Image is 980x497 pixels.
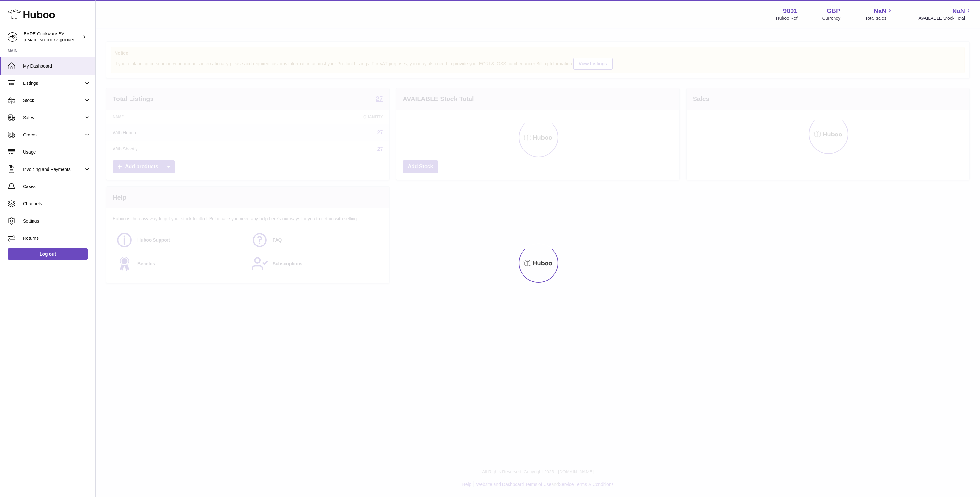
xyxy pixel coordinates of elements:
[23,98,84,104] span: Stock
[23,132,84,138] span: Orders
[23,63,91,69] span: My Dashboard
[23,184,91,190] span: Cases
[8,32,17,42] img: info@barecookware.com
[865,7,894,21] a: NaN Total sales
[23,235,91,241] span: Returns
[8,248,88,260] a: Log out
[822,15,841,21] div: Currency
[23,80,84,86] span: Listings
[24,37,94,42] span: [EMAIL_ADDRESS][DOMAIN_NAME]
[865,15,894,21] span: Total sales
[23,201,91,207] span: Channels
[918,15,972,21] span: AVAILABLE Stock Total
[23,218,91,224] span: Settings
[952,7,965,15] span: NaN
[918,7,972,21] a: NaN AVAILABLE Stock Total
[24,31,81,43] div: BARE Cookware BV
[783,7,798,15] strong: 9001
[873,7,886,15] span: NaN
[827,7,840,15] strong: GBP
[23,166,84,172] span: Invoicing and Payments
[776,15,798,21] div: Huboo Ref
[23,149,91,155] span: Usage
[23,115,84,121] span: Sales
